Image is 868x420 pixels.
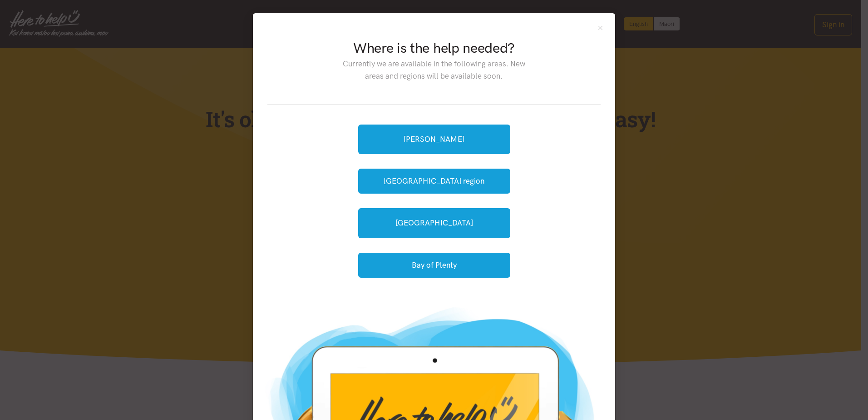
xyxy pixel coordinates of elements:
a: [PERSON_NAME] [358,125,510,154]
p: Currently we are available in the following areas. New areas and regions will be available soon. [335,58,532,82]
a: [GEOGRAPHIC_DATA] [358,208,510,238]
button: Close [597,24,604,32]
button: [GEOGRAPHIC_DATA] region [358,169,510,194]
button: Bay of Plenty [358,253,510,278]
h2: Where is the help needed? [335,39,532,58]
